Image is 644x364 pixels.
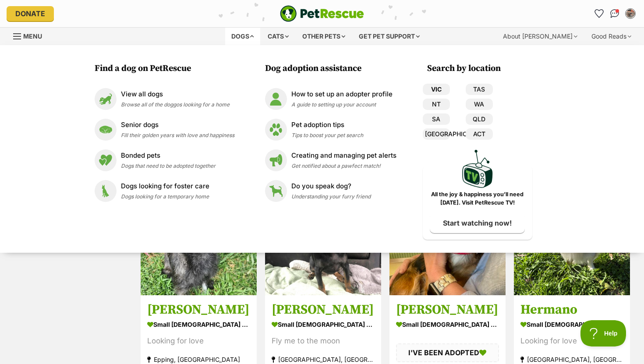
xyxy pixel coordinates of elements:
img: View all dogs [95,88,117,110]
div: Other pets [296,28,351,45]
a: Bonded pets Bonded pets Dogs that need to be adopted together [95,149,234,171]
span: Dogs that need to be adopted together [121,163,216,169]
a: SA [423,113,450,125]
div: Looking for love [147,336,250,347]
div: small [DEMOGRAPHIC_DATA] Dog [147,318,250,331]
a: Donate [7,6,54,21]
a: View all dogs View all dogs Browse all of the doggos looking for a home [95,88,234,110]
p: Do you speak dog? [291,181,371,191]
a: PetRescue [280,5,364,22]
div: small [DEMOGRAPHIC_DATA] Dog [396,318,499,331]
h3: Find a dog on PetRescue [95,63,239,75]
a: Menu [13,28,48,43]
a: Creating and managing pet alerts Creating and managing pet alerts Get notified about a pawfect ma... [265,149,396,171]
iframe: Help Scout Beacon - Open [580,320,626,346]
img: How to set up an adopter profile [265,88,287,110]
h3: Hermano [520,302,623,318]
h3: Search by location [427,63,532,75]
a: Senior dogs Senior dogs Fill their golden years with love and happiness [95,119,234,141]
div: Cats [262,28,295,45]
p: Senior dogs [121,120,234,130]
img: chat-41dd97257d64d25036548639549fe6c8038ab92f7586957e7f3b1b290dea8141.svg [610,9,619,18]
img: Philippa Sheehan profile pic [626,9,635,18]
img: Creating and managing pet alerts [265,149,287,171]
img: Do you speak dog? [265,180,287,202]
a: QLD [466,113,493,125]
div: Dogs [225,28,260,45]
img: Dogs looking for foster care [95,180,117,202]
a: VIC [423,84,450,95]
button: My account [623,7,637,21]
a: Favourites [592,7,606,21]
a: Conversations [608,7,622,21]
a: How to set up an adopter profile How to set up an adopter profile A guide to setting up your account [265,88,396,110]
a: NT [423,99,450,110]
span: Get notified about a pawfect match! [291,163,381,169]
div: Fly me to the moon [272,336,375,347]
div: About [PERSON_NAME] [497,28,584,45]
a: TAS [466,84,493,95]
p: Creating and managing pet alerts [291,151,396,161]
img: PetRescue TV logo [462,150,493,188]
div: I'VE BEEN ADOPTED [396,344,499,362]
div: small [DEMOGRAPHIC_DATA] Dog [520,318,623,331]
ul: Account quick links [592,7,637,21]
h3: [PERSON_NAME] [147,302,250,318]
div: small [DEMOGRAPHIC_DATA] Dog [272,318,375,331]
a: Adopted [389,288,506,297]
span: Tips to boost your pet search [291,132,363,138]
p: Pet adoption tips [291,120,363,130]
img: logo-e224e6f780fb5917bec1dbf3a21bbac754714ae5b6737aabdf751b685950b380.svg [280,5,364,22]
img: Senior dogs [95,119,117,141]
img: Pet adoption tips [265,119,287,141]
a: Dogs looking for foster care Dogs looking for foster care Dogs looking for a temporary home [95,180,234,202]
span: Understanding your furry friend [291,193,371,200]
p: View all dogs [121,89,230,99]
div: Get pet support [353,28,426,45]
a: WA [466,99,493,110]
h3: Dog adoption assistance [265,63,401,75]
p: Dogs looking for foster care [121,181,209,191]
span: Dogs looking for a temporary home [121,193,209,200]
span: Menu [23,32,42,40]
p: How to set up an adopter profile [291,89,393,99]
h3: [PERSON_NAME] [396,302,499,318]
p: Bonded pets [121,151,216,161]
div: Looking for love [520,336,623,347]
img: Bonded pets [95,149,117,171]
p: All the joy & happiness you’ll need [DATE]. Visit PetRescue TV! [429,191,526,207]
a: Start watching now! [430,213,525,233]
a: Pet adoption tips Pet adoption tips Tips to boost your pet search [265,119,396,141]
a: [GEOGRAPHIC_DATA] [423,128,450,140]
span: A guide to setting up your account [291,101,376,108]
div: Good Reads [585,28,637,45]
a: ACT [466,128,493,140]
a: Do you speak dog? Do you speak dog? Understanding your furry friend [265,180,396,202]
span: Browse all of the doggos looking for a home [121,101,230,108]
a: On Hold [514,288,630,297]
span: Fill their golden years with love and happiness [121,132,234,138]
h3: [PERSON_NAME] [272,302,375,318]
